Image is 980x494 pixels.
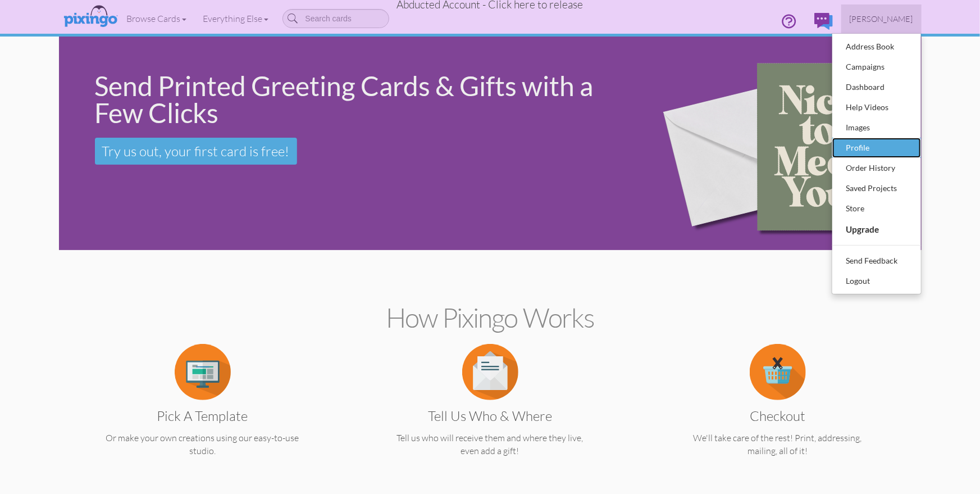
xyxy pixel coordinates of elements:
[462,344,518,400] img: item.alt
[832,251,921,271] a: Send Feedback
[844,38,910,55] div: Address Book
[832,57,921,77] a: Campaigns
[844,139,910,156] div: Profile
[832,158,921,178] a: Order History
[844,119,910,136] div: Images
[844,273,910,289] div: Logout
[368,432,612,457] p: Tell us who will receive them and where they live, even add a gift!
[377,409,604,423] h3: Tell us Who & Where
[844,200,910,217] div: Store
[814,13,833,30] img: comments.svg
[89,409,316,423] h3: Pick a Template
[656,432,900,457] p: We'll take care of the rest! Print, addressing, mailing, all of it!
[850,14,913,24] span: [PERSON_NAME]
[844,99,910,116] div: Help Videos
[81,432,325,457] p: Or make your own creations using our easy-to-use studio.
[832,138,921,158] a: Profile
[832,198,921,219] a: Store
[95,72,625,126] div: Send Printed Greeting Cards & Gifts with a Few Clicks
[95,138,297,165] a: Try us out, your first card is free!
[832,271,921,291] a: Logout
[832,178,921,198] a: Saved Projects
[175,344,231,400] img: item.alt
[844,79,910,96] div: Dashboard
[844,180,910,197] div: Saved Projects
[282,9,389,28] input: Search cards
[643,21,914,266] img: 15b0954d-2d2f-43ee-8fdb-3167eb028af9.png
[656,365,900,457] a: Checkout We'll take care of the rest! Print, addressing, mailing, all of it!
[832,219,921,240] a: Upgrade
[844,58,910,75] div: Campaigns
[102,143,290,160] span: Try us out, your first card is free!
[844,160,910,176] div: Order History
[844,252,910,269] div: Send Feedback
[844,220,910,238] div: Upgrade
[832,37,921,57] a: Address Book
[664,409,891,423] h3: Checkout
[368,365,612,457] a: Tell us Who & Where Tell us who will receive them and where they live, even add a gift!
[832,117,921,138] a: Images
[832,77,921,97] a: Dashboard
[79,303,902,333] h2: How Pixingo works
[81,365,325,457] a: Pick a Template Or make your own creations using our easy-to-use studio.
[750,344,806,400] img: item.alt
[195,4,277,33] a: Everything Else
[61,3,120,31] img: pixingo logo
[118,4,195,33] a: Browse Cards
[832,97,921,117] a: Help Videos
[841,4,922,33] a: [PERSON_NAME]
